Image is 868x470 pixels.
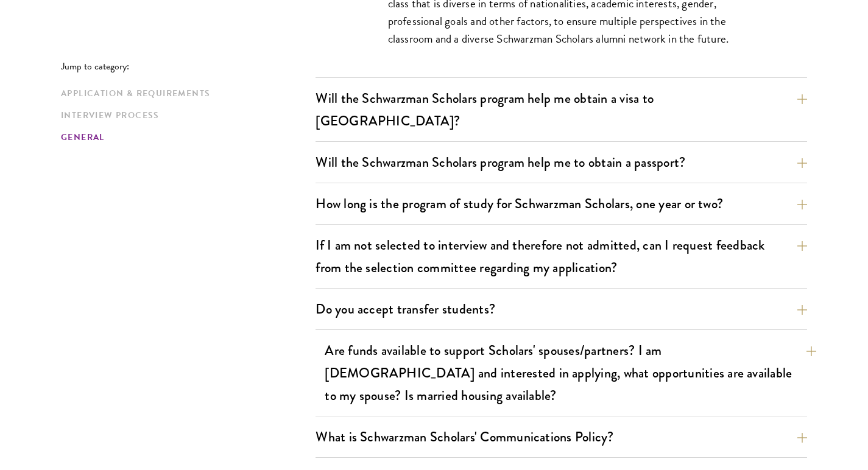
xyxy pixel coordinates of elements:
[316,295,807,323] button: Do you accept transfer students?
[325,337,816,409] button: Are funds available to support Scholars' spouses/partners? I am [DEMOGRAPHIC_DATA] and interested...
[316,85,807,135] button: Will the Schwarzman Scholars program help me obtain a visa to [GEOGRAPHIC_DATA]?
[316,231,807,281] button: If I am not selected to interview and therefore not admitted, can I request feedback from the sel...
[61,87,308,100] a: Application & Requirements
[316,423,807,451] button: What is Schwarzman Scholars' Communications Policy?
[316,190,807,217] button: How long is the program of study for Schwarzman Scholars, one year or two?
[61,131,308,144] a: General
[61,61,316,72] p: Jump to category:
[316,149,807,176] button: Will the Schwarzman Scholars program help me to obtain a passport?
[61,109,308,122] a: Interview Process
